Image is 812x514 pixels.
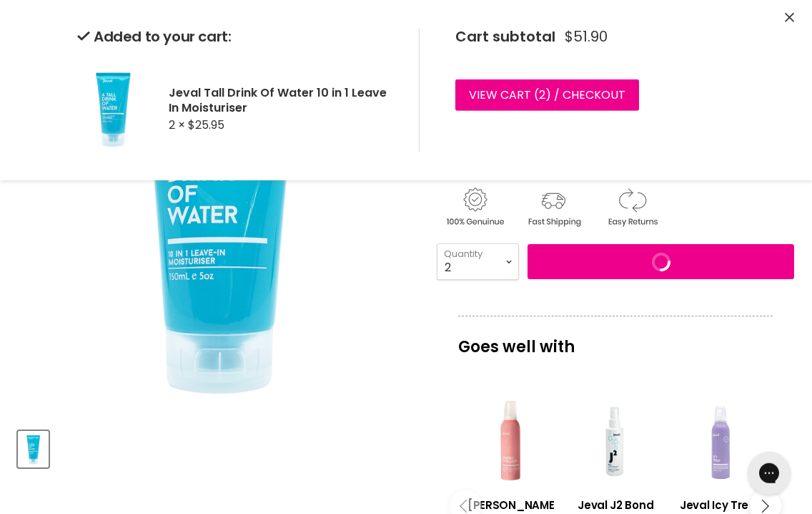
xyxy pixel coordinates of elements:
img: shipping.gif [515,185,591,229]
span: $25.95 [188,117,224,133]
button: Jeval Tall Drink Of Water 10 in 1 Leave In Moisturiser [18,431,49,467]
div: Product thumbnails [16,427,420,467]
h2: Added to your cart: [77,29,396,45]
span: 2 [539,87,545,103]
h2: Jeval Tall Drink Of Water 10 in 1 Leave In Moisturiser [169,85,396,115]
img: genuine.gif [437,185,513,229]
div: Jeval Tall Drink Of Water 10 in 1 Leave In Moisturiser image. Click or Scroll to Zoom. [18,16,417,417]
button: Close [785,11,794,26]
img: Jeval Tall Drink Of Water 10 in 1 Leave In Moisturiser [19,432,47,466]
span: $51.90 [565,29,608,45]
a: View cart (2) / Checkout [455,79,639,111]
img: returns.gif [594,185,670,229]
img: Jeval Tall Drink Of Water 10 in 1 Leave In Moisturiser [77,65,149,152]
span: Cart subtotal [455,26,555,47]
p: Goes well with [458,316,773,363]
span: 2 × [169,117,185,133]
iframe: Gorgias live chat messenger [741,447,798,500]
select: Quantity [437,243,519,279]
